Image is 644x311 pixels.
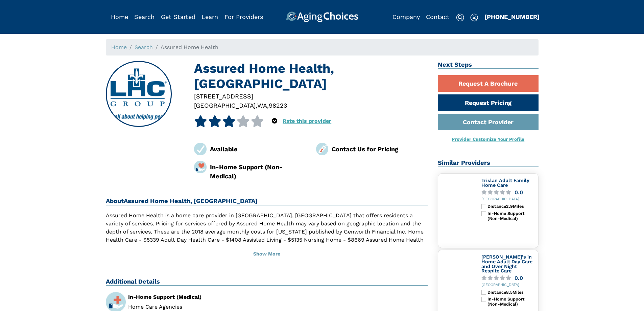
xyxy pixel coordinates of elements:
a: Company [392,13,420,20]
h2: Next Steps [438,61,539,69]
a: Home [111,44,127,50]
a: Home [111,13,128,20]
span: WA [257,102,267,109]
div: In-Home Support (Non-Medical) [210,162,306,181]
a: Rate this provider [283,118,331,124]
li: Home Care Agencies [128,304,262,310]
a: Request Pricing [438,94,539,111]
img: search-icon.svg [456,14,464,22]
h1: Assured Home Health, [GEOGRAPHIC_DATA] [194,61,428,92]
button: Show More [106,247,428,262]
h2: About Assured Home Health, [GEOGRAPHIC_DATA] [106,197,428,205]
h2: Additional Details [106,278,428,286]
a: [PHONE_NUMBER] [484,13,540,20]
div: Popover trigger [134,12,154,22]
a: Search [135,44,153,50]
img: user-icon.svg [470,14,478,22]
div: In-Home Support (Non-Medical) [487,211,535,221]
span: Assured Home Health [161,44,218,50]
span: [GEOGRAPHIC_DATA] [194,102,256,109]
div: In-Home Support (Non-Medical) [487,297,535,307]
a: 0.0 [481,275,535,281]
div: In-Home Support (Medical) [128,294,262,300]
a: For Providers [224,13,263,20]
h2: Similar Providers [438,159,539,167]
div: 0.0 [515,190,523,195]
div: Popover trigger [470,12,478,22]
div: [STREET_ADDRESS] [194,92,428,101]
a: Search [134,13,154,20]
a: Request A Brochure [438,75,539,92]
div: Distance 2.9 Miles [487,204,535,209]
a: Contact Provider [438,114,539,130]
a: [PERSON_NAME]'s in Home Adult Day Care and Over Night Respite Care [481,254,532,273]
div: Contact Us for Pricing [332,145,428,154]
div: [GEOGRAPHIC_DATA] [481,283,535,287]
a: Learn [201,13,218,20]
a: Provider Customize Your Profile [452,136,524,142]
div: 0.0 [515,275,523,281]
div: Available [210,145,306,154]
a: Contact [426,13,450,20]
div: Popover trigger [272,115,277,127]
a: 0.0 [481,190,535,195]
div: 98223 [269,101,287,110]
img: Assured Home Health, Arlington WA [106,68,171,119]
img: AgingChoices [286,12,358,22]
span: , [267,102,269,109]
nav: breadcrumb [106,39,539,55]
a: Get Started [161,13,195,20]
div: Distance 8.5 Miles [487,290,535,295]
span: , [256,102,257,109]
a: Trislan Adult Family Home Care [481,178,529,188]
div: [GEOGRAPHIC_DATA] [481,197,535,202]
p: Assured Home Health is a home care provider in [GEOGRAPHIC_DATA], [GEOGRAPHIC_DATA] that offers r... [106,212,428,260]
